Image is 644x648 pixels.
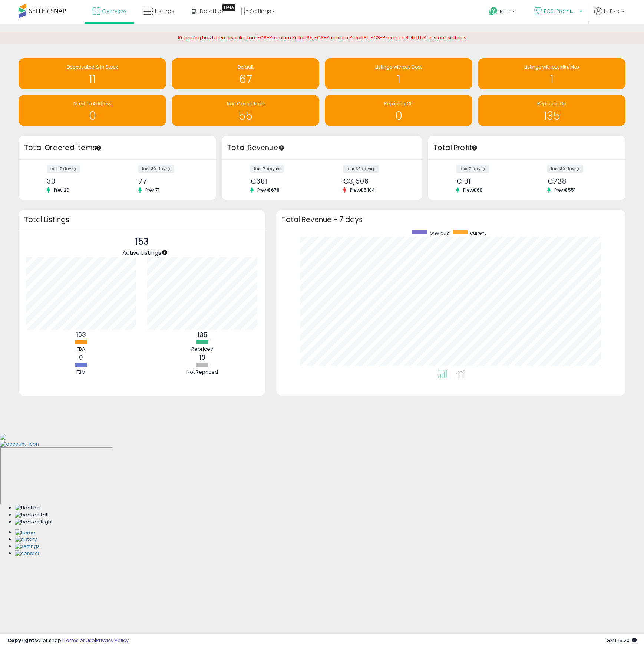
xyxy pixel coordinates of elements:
[524,64,579,70] span: Listings without Min/Max
[227,143,417,153] h3: Total Revenue
[138,177,203,185] div: 77
[15,550,39,557] img: Contact
[15,505,40,512] img: Floating
[95,145,102,151] div: Tooltip anchor
[478,95,625,126] a: Repricing On 135
[604,7,620,15] span: Hi Eike
[433,143,620,153] h3: Total Profit
[478,58,625,89] a: Listings without Min/Max 1
[544,7,577,15] span: ECS-Premium Retail IT
[547,177,612,185] div: €728
[222,4,235,11] div: Tooltip anchor
[459,187,486,193] span: Prev: €68
[22,73,162,85] h1: 11
[227,100,264,107] span: Non Competitive
[594,7,625,24] a: Hi Eike
[24,143,211,153] h3: Total Ordered Items
[199,353,205,362] b: 18
[470,230,486,236] span: current
[79,353,83,362] b: 0
[22,110,162,122] h1: 0
[250,165,284,173] label: last 7 days
[483,1,522,24] a: Help
[19,95,166,126] a: Need To Address 0
[250,177,317,185] div: €681
[537,100,566,107] span: Repricing On
[172,95,319,126] a: Non Competitive 55
[328,110,469,122] h1: 0
[328,73,469,85] h1: 1
[59,346,103,353] div: FBA
[102,7,126,15] span: Overview
[278,145,285,151] div: Tooltip anchor
[482,73,622,85] h1: 1
[67,64,118,70] span: Deactivated & In Stock
[430,230,449,236] span: previous
[384,100,413,107] span: Repricing Off
[325,95,472,126] a: Repricing Off 0
[456,177,521,185] div: €131
[180,346,225,353] div: Repriced
[24,217,260,222] h3: Total Listings
[178,34,466,41] span: Repricing has been disabled on 'ECS-Premium Retail SE, ECS-Premium Retail PL, ECS-Premium Retail ...
[551,187,579,193] span: Prev: €551
[471,145,478,151] div: Tooltip anchor
[547,165,583,173] label: last 30 days
[375,64,422,70] span: Listings without Cost
[122,249,161,257] span: Active Listings
[343,165,379,173] label: last 30 days
[15,519,53,526] img: Docked Right
[138,165,174,173] label: last 30 days
[325,58,472,89] a: Listings without Cost 1
[142,187,163,193] span: Prev: 71
[155,7,174,15] span: Listings
[482,110,622,122] h1: 135
[19,58,166,89] a: Deactivated & In Stock 11
[343,177,409,185] div: €3,506
[175,110,316,122] h1: 55
[47,177,112,185] div: 30
[15,512,49,519] img: Docked Left
[50,187,73,193] span: Prev: 20
[346,187,379,193] span: Prev: €5,104
[282,217,620,222] h3: Total Revenue - 7 days
[15,529,35,536] img: Home
[73,100,112,107] span: Need To Address
[76,330,86,339] b: 153
[200,7,223,15] span: DataHub
[15,543,40,550] img: Settings
[161,249,168,256] div: Tooltip anchor
[500,9,510,15] span: Help
[238,64,254,70] span: Default
[180,369,225,376] div: Not Repriced
[47,165,80,173] label: last 7 days
[122,235,161,249] p: 153
[59,369,103,376] div: FBM
[254,187,283,193] span: Prev: €678
[489,7,498,16] i: Get Help
[456,165,489,173] label: last 7 days
[198,330,207,339] b: 135
[175,73,316,85] h1: 67
[172,58,319,89] a: Default 67
[15,536,37,543] img: History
